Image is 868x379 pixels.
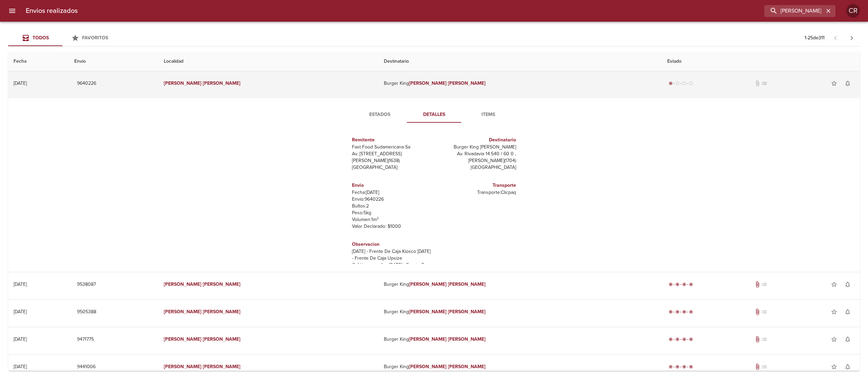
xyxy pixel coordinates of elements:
[754,336,761,343] span: Tiene documentos adjuntos
[437,164,516,171] p: [GEOGRAPHIC_DATA]
[827,77,841,90] button: Agregar a favoritos
[352,144,431,151] p: Fast Food Sudamericana Sa
[409,80,447,86] em: [PERSON_NAME]
[761,281,768,288] span: No tiene pedido asociado
[409,309,447,315] em: [PERSON_NAME]
[675,310,679,314] span: radio_button_checked
[437,144,516,151] p: Burger King [PERSON_NAME]
[77,335,94,344] span: 9471775
[203,336,240,342] em: [PERSON_NAME]
[378,327,662,352] td: Burger King
[74,278,99,291] button: 9538087
[841,77,854,90] button: Activar notificaciones
[14,364,27,370] div: [DATE]
[662,52,860,71] th: Estado
[158,52,378,71] th: Localidad
[754,308,761,315] span: Tiene documentos adjuntos
[14,336,27,342] div: [DATE]
[411,111,457,119] span: Detalles
[667,281,694,288] div: Entregado
[761,80,768,87] span: No tiene pedido asociado
[689,310,693,314] span: radio_button_checked
[26,5,78,16] h6: Envios realizados
[378,52,662,71] th: Destinatario
[74,361,98,373] button: 9441006
[164,309,201,315] em: [PERSON_NAME]
[675,282,679,286] span: radio_button_checked
[33,35,49,41] span: Todos
[844,281,851,288] span: notifications_none
[437,182,516,189] h6: Transporte
[352,182,431,189] h6: Envio
[4,3,20,19] button: menu
[846,4,860,18] div: Abrir información de usuario
[844,363,851,370] span: notifications_none
[14,281,27,287] div: [DATE]
[689,365,693,369] span: radio_button_checked
[675,81,679,85] span: radio_button_unchecked
[352,210,431,216] p: Peso: 5 kg
[846,4,860,18] div: CR
[682,282,686,286] span: radio_button_checked
[667,308,694,315] div: Entregado
[831,281,837,288] span: star_border
[667,80,694,87] div: Generado
[203,364,240,370] em: [PERSON_NAME]
[841,305,854,319] button: Activar notificaciones
[831,363,837,370] span: star_border
[448,281,486,287] em: [PERSON_NAME]
[827,278,841,291] button: Agregar a favoritos
[764,5,824,17] input: buscar
[352,189,431,196] p: Fecha: [DATE]
[689,337,693,341] span: radio_button_checked
[352,136,431,144] h6: Remitente
[841,278,854,291] button: Activar notificaciones
[827,34,844,41] span: Pagina anterior
[437,189,516,196] p: Transporte: Clicpaq
[669,365,673,369] span: radio_button_checked
[844,80,851,87] span: notifications_none
[8,52,69,71] th: Fecha
[754,80,761,87] span: No tiene documentos adjuntos
[74,333,97,346] button: 9471775
[805,35,825,41] p: 1 - 25 de 311
[203,309,240,315] em: [PERSON_NAME]
[378,272,662,297] td: Burger King
[77,308,96,316] span: 9505388
[437,136,516,144] h6: Destinatario
[352,203,431,210] p: Bultos: 2
[831,308,837,315] span: star_border
[378,71,662,96] td: Burger King
[357,111,403,119] span: Estados
[669,337,673,341] span: radio_button_checked
[761,336,768,343] span: No tiene pedido asociado
[827,333,841,346] button: Agregar a favoritos
[675,337,679,341] span: radio_button_checked
[831,336,837,343] span: star_border
[14,80,27,86] div: [DATE]
[353,106,515,123] div: Tabs detalle de guia
[352,216,431,223] p: Volumen: 1 m
[827,360,841,374] button: Agregar a favoritos
[754,363,761,370] span: Tiene documentos adjuntos
[841,333,854,346] button: Activar notificaciones
[437,151,516,157] p: Av. Rivadavia 14.540 / 60 0 ,
[377,216,379,220] sup: 3
[74,306,99,318] button: 9505388
[164,336,201,342] em: [PERSON_NAME]
[352,241,431,248] h6: Observacion
[827,305,841,319] button: Agregar a favoritos
[682,337,686,341] span: radio_button_checked
[437,157,516,164] p: [PERSON_NAME] ( 1704 )
[689,81,693,85] span: radio_button_unchecked
[841,360,854,374] button: Activar notificaciones
[448,309,486,315] em: [PERSON_NAME]
[754,281,761,288] span: Tiene documentos adjuntos
[689,282,693,286] span: radio_button_checked
[465,111,511,119] span: Items
[69,52,159,71] th: Envio
[682,365,686,369] span: radio_button_checked
[448,80,486,86] em: [PERSON_NAME]
[82,35,108,41] span: Favoritos
[409,281,447,287] em: [PERSON_NAME]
